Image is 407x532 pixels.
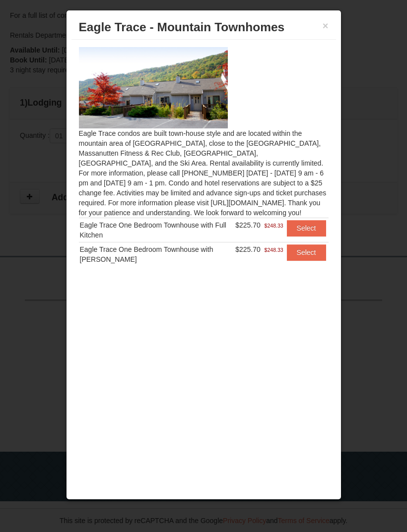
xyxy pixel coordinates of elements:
[79,47,228,128] img: 19218983-1-9b289e55.jpg
[235,245,261,253] span: $225.70
[265,245,283,255] span: $248.33
[71,40,336,438] div: Eagle Trace condos are built town-house style and are located within the mountain area of [GEOGRA...
[265,221,283,231] span: $248.33
[79,20,285,34] span: Eagle Trace - Mountain Townhomes
[323,21,329,31] button: ×
[287,220,326,236] button: Select
[80,220,234,240] div: Eagle Trace One Bedroom Townhouse with Full Kitchen
[287,244,326,260] button: Select
[235,221,261,229] span: $225.70
[80,244,234,264] div: Eagle Trace One Bedroom Townhouse with [PERSON_NAME]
